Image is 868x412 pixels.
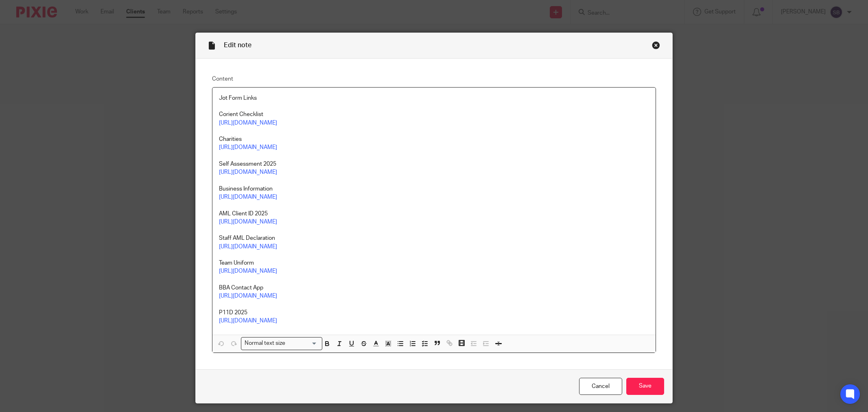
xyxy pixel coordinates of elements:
[219,194,277,200] a: [URL][DOMAIN_NAME]
[243,339,287,348] span: Normal text size
[219,160,649,168] p: Self Assessment 2025
[579,378,622,395] a: Cancel
[219,210,649,218] p: AML Client ID 2025
[219,94,649,102] p: Jot Form Links
[219,219,277,225] a: [URL][DOMAIN_NAME]
[219,169,277,175] a: [URL][DOMAIN_NAME]
[219,234,649,242] p: Staff AML Declaration
[288,339,317,348] input: Search for option
[224,42,251,48] span: Edit note
[219,259,649,267] p: Team Uniform
[652,41,660,49] div: Close this dialog window
[219,268,277,274] a: [URL][DOMAIN_NAME]
[219,293,277,299] a: [URL][DOMAIN_NAME]
[241,337,322,350] div: Search for option
[219,284,649,292] p: BBA Contact App
[626,378,664,395] input: Save
[212,75,656,83] label: Content
[219,135,649,143] p: Charities
[219,120,277,126] a: [URL][DOMAIN_NAME]
[219,318,277,324] a: [URL][DOMAIN_NAME]
[219,110,649,118] p: Corient Checklist
[219,244,277,250] a: [URL][DOMAIN_NAME]
[219,309,649,317] p: P11D 2025
[219,145,277,150] a: [URL][DOMAIN_NAME]
[219,185,649,193] p: Business Information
